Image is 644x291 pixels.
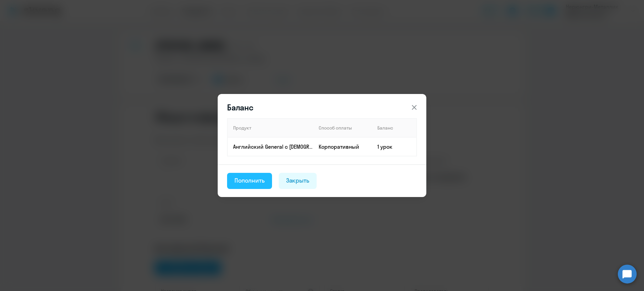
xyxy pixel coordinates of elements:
button: Пополнить [227,173,272,189]
p: Английский General с [DEMOGRAPHIC_DATA] преподавателем [233,143,313,150]
div: Закрыть [286,176,310,185]
header: Баланс [218,102,426,113]
th: Баланс [372,118,417,137]
div: Пополнить [234,176,265,185]
th: Способ оплаты [313,118,372,137]
button: Закрыть [279,173,317,189]
th: Продукт [227,118,313,137]
td: 1 урок [372,137,417,156]
td: Корпоративный [313,137,372,156]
